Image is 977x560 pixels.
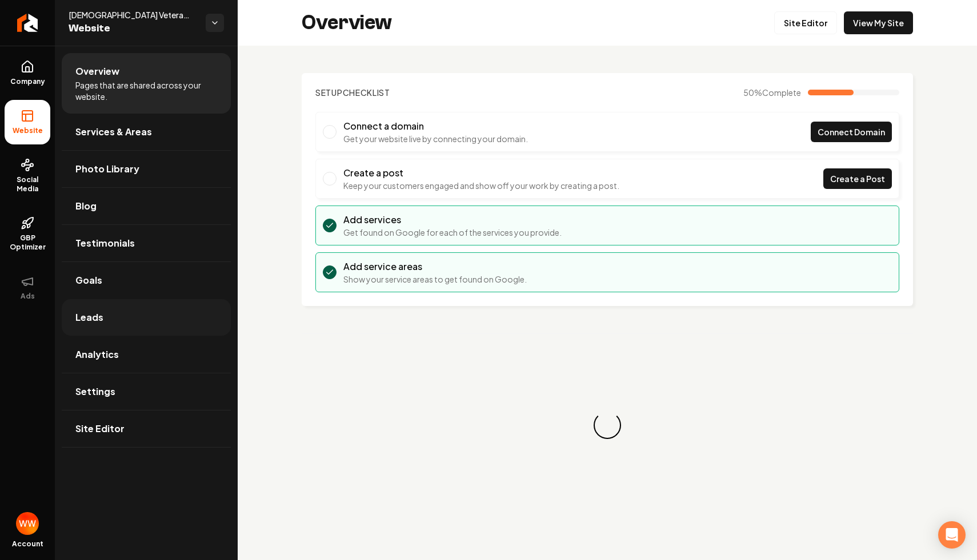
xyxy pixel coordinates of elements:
[5,175,50,194] span: Social Media
[774,11,837,34] a: Site Editor
[762,87,801,98] span: Complete
[343,260,527,273] h3: Add service areas
[62,151,231,187] a: Photo Library
[315,87,390,98] h2: Checklist
[6,77,50,86] span: Company
[75,199,97,213] span: Blog
[343,166,619,180] h3: Create a post
[62,373,231,410] a: Settings
[844,11,913,34] a: View My Site
[62,188,231,224] a: Blog
[343,180,619,191] p: Keep your customers engaged and show off your work by creating a post.
[75,236,135,250] span: Testimonials
[5,149,50,203] a: Social Media
[343,213,562,227] h3: Add services
[818,126,885,138] span: Connect Domain
[17,14,38,32] img: Rebolt Logo
[62,225,231,261] a: Testimonials
[62,262,231,299] a: Goals
[69,9,197,21] span: [DEMOGRAPHIC_DATA] Veteran Roofing and Restoration
[588,406,627,445] div: Loading
[75,311,103,324] span: Leads
[8,126,47,135] span: Website
[302,11,392,34] h2: Overview
[830,173,885,185] span: Create a Post
[62,299,231,336] a: Leads
[75,422,125,436] span: Site Editor
[343,133,528,144] p: Get your website live by connecting your domain.
[343,119,528,133] h3: Connect a domain
[5,207,50,261] a: GBP Optimizer
[12,539,43,549] span: Account
[938,521,966,549] div: Open Intercom Messenger
[5,265,50,310] button: Ads
[75,273,102,287] span: Goals
[69,21,197,37] span: Website
[75,385,115,398] span: Settings
[343,273,527,285] p: Show your service areas to get found on Google.
[16,512,39,535] button: Open user button
[5,233,50,252] span: GBP Optimizer
[75,125,152,139] span: Services & Areas
[16,292,39,301] span: Ads
[811,122,892,142] a: Connect Domain
[75,65,119,78] span: Overview
[5,51,50,95] a: Company
[16,512,39,535] img: Will Wallace
[315,87,343,98] span: Setup
[62,410,231,447] a: Site Editor
[743,87,801,98] span: 50 %
[823,168,892,189] a: Create a Post
[62,114,231,150] a: Services & Areas
[343,227,562,238] p: Get found on Google for each of the services you provide.
[75,162,139,176] span: Photo Library
[75,79,217,102] span: Pages that are shared across your website.
[62,336,231,373] a: Analytics
[75,348,119,361] span: Analytics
